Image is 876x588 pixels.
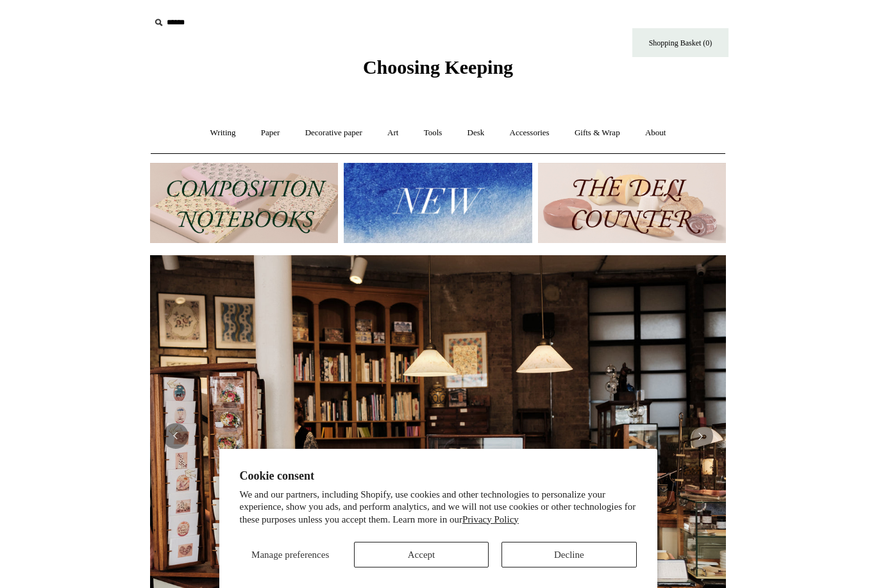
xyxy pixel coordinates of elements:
[632,28,729,57] a: Shopping Basket (0)
[412,116,454,150] a: Tools
[376,116,410,150] a: Art
[354,542,489,567] button: Accept
[634,116,678,150] a: About
[456,116,496,150] a: Desk
[249,116,292,150] a: Paper
[344,163,532,243] img: New.jpg__PID:f73bdf93-380a-4a35-bcfe-7823039498e1
[240,489,637,526] p: We and our partners, including Shopify, use cookies and other technologies to personalize your ex...
[150,163,338,243] img: 202302 Composition ledgers.jpg__PID:69722ee6-fa44-49dd-a067-31375e5d54ec
[363,67,513,76] a: Choosing Keeping
[501,542,636,567] button: Decline
[498,116,561,150] a: Accessories
[687,423,713,449] button: Next
[538,163,726,243] img: The Deli Counter
[563,116,632,150] a: Gifts & Wrap
[199,116,248,150] a: Writing
[163,423,189,449] button: Previous
[251,550,329,560] span: Manage preferences
[240,469,637,483] h2: Cookie consent
[462,514,519,525] a: Privacy Policy
[363,56,513,78] span: Choosing Keeping
[240,542,341,567] button: Manage preferences
[294,116,374,150] a: Decorative paper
